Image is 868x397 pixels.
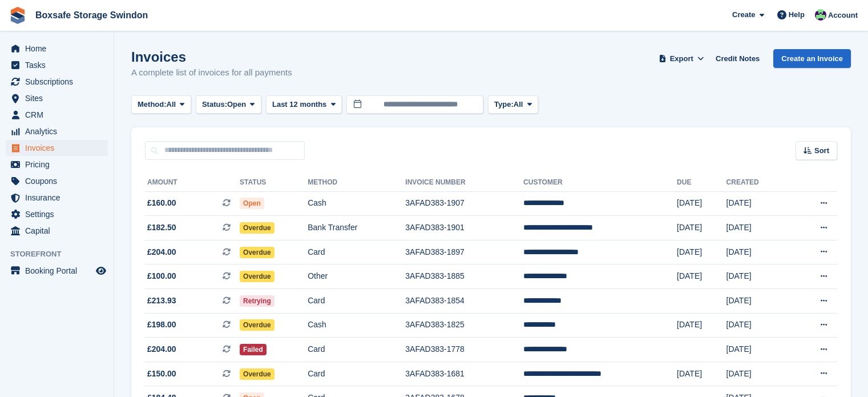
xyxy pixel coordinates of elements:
td: Cash [308,313,405,338]
a: menu [6,206,108,222]
span: Overdue [240,271,274,282]
td: [DATE] [677,191,726,216]
span: Storefront [10,248,114,260]
span: Home [25,41,94,57]
span: Invoices [25,140,94,156]
a: menu [6,190,108,206]
td: [DATE] [677,313,726,338]
span: Subscriptions [25,74,94,90]
span: All [167,99,176,110]
td: [DATE] [677,216,726,240]
th: Due [677,174,726,192]
span: Analytics [25,123,94,139]
a: menu [6,123,108,139]
a: menu [6,223,108,239]
td: Other [308,264,405,289]
td: [DATE] [726,338,790,362]
span: Booking Portal [25,263,94,279]
td: 3AFAD383-1778 [405,338,523,362]
a: menu [6,74,108,90]
span: £182.50 [147,222,176,234]
td: [DATE] [677,362,726,386]
button: Last 12 months [266,95,342,114]
th: Amount [145,174,240,192]
button: Method: All [131,95,191,114]
span: Last 12 months [272,99,326,110]
td: Cash [308,191,405,216]
a: menu [6,107,108,123]
a: Boxsafe Storage Swindon [31,6,152,25]
span: Tasks [25,57,94,73]
a: Create an Invoice [773,49,851,68]
a: menu [6,41,108,57]
td: [DATE] [726,216,790,240]
td: Card [308,338,405,362]
span: Overdue [240,319,274,331]
td: [DATE] [726,362,790,386]
span: Open [240,198,264,209]
span: £160.00 [147,197,176,209]
span: Method: [138,99,167,110]
span: Account [828,10,858,21]
a: Credit Notes [711,49,764,68]
span: Sort [814,145,829,157]
a: menu [6,57,108,73]
th: Invoice Number [405,174,523,192]
span: Status: [202,99,227,110]
td: Card [308,362,405,386]
th: Status [240,174,308,192]
td: [DATE] [677,264,726,289]
td: 3AFAD383-1825 [405,313,523,338]
span: Sites [25,90,94,106]
span: Failed [240,344,267,355]
span: CRM [25,107,94,123]
td: Card [308,240,405,264]
a: menu [6,140,108,156]
span: Overdue [240,368,274,380]
span: Export [670,53,693,65]
th: Customer [523,174,677,192]
td: [DATE] [726,240,790,264]
td: Bank Transfer [308,216,405,240]
span: £150.00 [147,368,176,380]
button: Export [656,49,706,68]
span: Retrying [240,295,274,307]
span: Settings [25,206,94,222]
th: Method [308,174,405,192]
td: [DATE] [726,191,790,216]
span: Pricing [25,157,94,173]
span: All [514,99,523,110]
a: menu [6,173,108,189]
span: Overdue [240,222,274,234]
button: Type: All [488,95,538,114]
td: [DATE] [726,313,790,338]
td: Card [308,289,405,314]
td: 3AFAD383-1907 [405,191,523,216]
span: £204.00 [147,343,176,355]
td: 3AFAD383-1897 [405,240,523,264]
td: 3AFAD383-1901 [405,216,523,240]
td: [DATE] [677,240,726,264]
th: Created [726,174,790,192]
button: Status: Open [196,95,261,114]
td: [DATE] [726,264,790,289]
span: £100.00 [147,270,176,282]
a: menu [6,90,108,106]
a: menu [6,263,108,279]
span: Create [732,9,755,21]
span: Capital [25,223,94,239]
td: 3AFAD383-1885 [405,264,523,289]
span: Overdue [240,247,274,258]
td: 3AFAD383-1854 [405,289,523,314]
p: A complete list of invoices for all payments [131,66,292,79]
td: [DATE] [726,289,790,314]
span: Type: [494,99,514,110]
span: Open [227,99,246,110]
td: 3AFAD383-1681 [405,362,523,386]
img: stora-icon-8386f47178a22dfd0bd8f6a31ec36ba5ce8667c1dd55bd0f319d3a0aa187defe.svg [9,7,26,24]
span: £204.00 [147,246,176,258]
span: Insurance [25,190,94,206]
a: menu [6,157,108,173]
a: Preview store [94,264,108,278]
img: Kim Virabi [815,9,826,21]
